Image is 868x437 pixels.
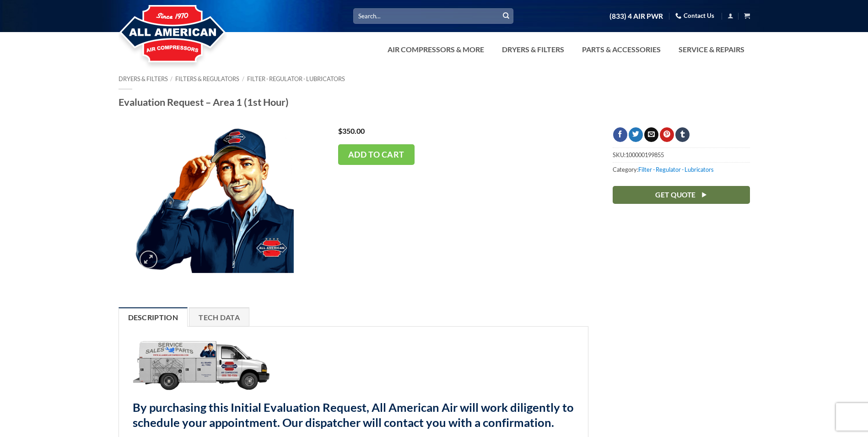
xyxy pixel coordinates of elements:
a: View cart [744,10,750,22]
a: Email to a Friend [644,127,658,142]
a: Description [119,307,188,327]
bdi: 350.00 [338,126,365,135]
a: Tech Data [189,307,249,327]
a: Login [728,10,733,22]
span: 100000199855 [625,151,664,158]
a: Dryers & Filters [119,75,168,82]
a: Filter - Regulator - Lubricators [247,75,345,82]
a: Filter - Regulator - Lubricators [638,166,714,173]
h1: Evaluation Request – Area 1 (1st Hour) [119,96,750,109]
img: Captain Compressor - All American Air Compressors [135,127,294,273]
button: Add to cart [338,144,415,165]
a: Air Compressors & More [382,40,490,59]
a: Share on Facebook [613,127,627,142]
a: Zoom [140,251,157,268]
img: Air Compressor Service Truck [133,340,270,390]
span: Get Quote [655,189,695,201]
a: Contact Us [675,9,714,23]
a: Pin on Pinterest [660,127,674,142]
span: / [242,75,244,82]
a: Dryers & Filters [496,40,570,59]
a: (833) 4 AIR PWR [609,8,663,24]
input: Search… [353,8,513,23]
a: Share on Tumblr [675,127,690,142]
span: $ [338,126,342,135]
span: Category: [613,162,750,176]
nav: Breadcrumb [119,76,750,82]
a: Share on Twitter [629,127,643,142]
strong: By purchasing this Initial Evaluation Request, All American Air will work diligently to schedule ... [133,400,574,429]
a: Parts & Accessories [577,40,666,59]
a: Filters & Regulators [175,75,239,82]
a: Get Quote [613,186,750,204]
a: Service & Repairs [673,40,750,59]
span: / [170,75,173,82]
button: Submit [499,9,513,23]
span: SKU: [613,147,750,162]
